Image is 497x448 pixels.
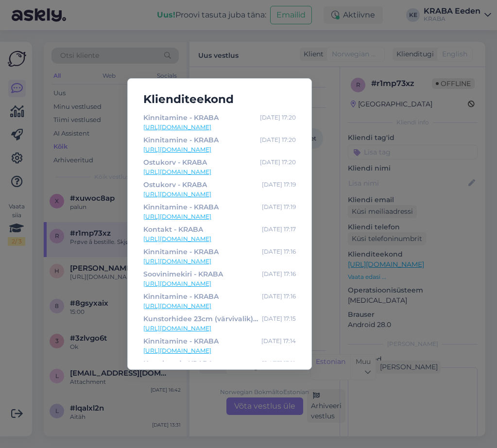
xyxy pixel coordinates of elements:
a: [URL][DOMAIN_NAME] [143,212,296,221]
div: [DATE] 17:16 [262,269,296,279]
div: [DATE] 17:20 [260,157,296,168]
a: [URL][DOMAIN_NAME] [143,257,296,266]
div: [DATE] 17:17 [262,224,296,235]
div: [DATE] 17:20 [260,135,296,145]
div: Ostukorv - KRABA [143,157,207,168]
div: Kinnitamine - KRABA [143,246,219,257]
a: [URL][DOMAIN_NAME] [143,190,296,199]
a: [URL][DOMAIN_NAME] [143,302,296,310]
div: Kinnitamine - KRABA [143,112,219,123]
div: Kinnitamine - KRABA [143,202,219,212]
a: [URL][DOMAIN_NAME] [143,279,296,288]
div: Ostukorv - KRABA [143,179,207,190]
div: [DATE] 17:20 [260,112,296,123]
div: Kinnitamine - KRABA [143,135,219,145]
a: [URL][DOMAIN_NAME] [143,123,296,132]
div: [DATE] 17:15 [262,313,296,324]
div: Kontakt - KRABA [143,224,203,235]
a: [URL][DOMAIN_NAME] [143,235,296,243]
h5: Klienditeekond [136,90,304,108]
div: Kinnitamine - KRABA [143,336,219,346]
div: Kinnitamine - KRABA [143,291,219,302]
div: [DATE] 17:12 [262,358,296,369]
a: [URL][DOMAIN_NAME] [143,145,296,154]
div: [DATE] 17:16 [262,291,296,302]
a: [URL][DOMAIN_NAME] [143,346,296,355]
div: [DATE] 17:14 [261,336,296,346]
div: [DATE] 17:19 [262,179,296,190]
div: [DATE] 17:16 [262,246,296,257]
div: [DATE] 17:19 [262,202,296,212]
a: [URL][DOMAIN_NAME] [143,168,296,176]
div: Kauplused - KRABA [143,358,213,369]
a: [URL][DOMAIN_NAME] [143,324,296,333]
div: Soovinimekiri - KRABA [143,269,223,279]
div: Kunstorhidee 23cm (värvivalik) - [GEOGRAPHIC_DATA] [143,313,258,324]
